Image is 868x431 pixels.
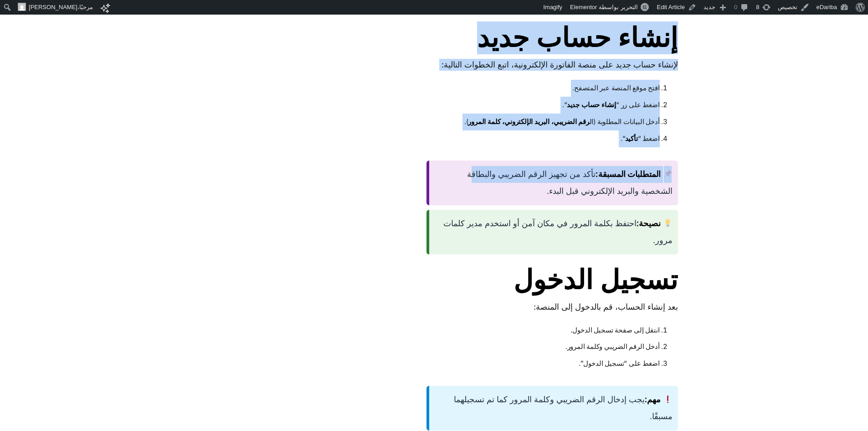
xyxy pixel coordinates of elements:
div: تأكد من تجهيز الرقم الضريبي والبطاقة الشخصية والبريد الإلكتروني قبل البدء. [426,161,678,205]
strong: نصيحة: [637,219,661,228]
img: 📌 [664,170,672,178]
img: 💡 [664,219,672,227]
p: بعد إنشاء الحساب، قم بالدخول إلى المنصة: [426,301,678,313]
span: التحرير بواسطة Elementor [570,4,637,10]
strong: المتطلبات المسبقة: [596,170,661,179]
div: يجب إدخال الرقم الضريبي وكلمة المرور كما تم تسجيلهما مسبقًا. [426,386,678,431]
li: انتقل إلى صفحة تسجيل الدخول. [443,322,659,339]
li: افتح موقع المنصة عبر المتصفح. [443,80,659,97]
span: إنشاء حساب جديد [477,21,678,54]
li: اضغط على “تسجيل الدخول”. [443,355,659,372]
li: اضغط على زر “ “. [443,97,659,114]
p: لإنشاء حساب جديد على منصة الفاتورة الإلكترونية، اتبع الخطوات التالية: [426,59,678,71]
li: أدخل البيانات المطلوبة (ال ). [443,114,659,130]
li: أدخل الرقم الضريبي وكلمة المرور. [443,338,659,355]
strong: رقم الضريبي، البريد الإلكتروني، كلمة المرور [468,118,589,125]
strong: تأكيد [625,135,638,142]
strong: مهم: [645,395,661,404]
div: احتفظ بكلمة المرور في مكان آمن أو استخدم مدير كلمات مرور. [426,210,678,254]
strong: إنشاء حساب جديد [567,101,616,109]
img: ❗ [664,395,672,403]
span: تسجيل الدخول [514,264,678,296]
li: اضغط “ “. [443,130,659,147]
